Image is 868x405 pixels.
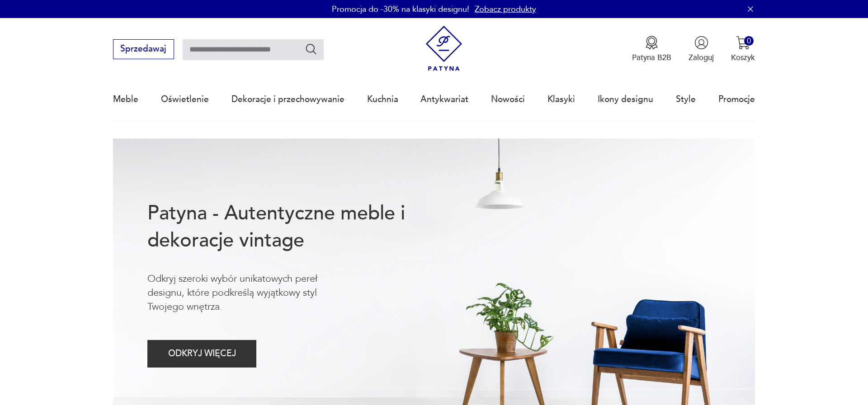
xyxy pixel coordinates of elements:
[367,79,398,120] a: Kuchnia
[676,79,696,120] a: Style
[731,52,755,63] p: Koszyk
[161,79,209,120] a: Oświetlenie
[113,46,174,53] a: Sprzedawaj
[113,39,174,59] button: Sprzedawaj
[305,42,318,56] button: Szukaj
[689,36,714,63] button: Zaloguj
[632,36,671,63] a: Ikona medaluPatyna B2B
[147,340,256,368] button: ODKRYJ WIĘCEJ
[731,36,755,63] button: 0Koszyk
[598,79,653,120] a: Ikony designu
[689,52,714,63] p: Zaloguj
[420,79,468,120] a: Antykwariat
[491,79,525,120] a: Nowości
[147,351,256,358] a: ODKRYJ WIĘCEJ
[744,36,754,46] div: 0
[718,79,755,120] a: Promocje
[632,52,671,63] p: Patyna B2B
[332,4,469,15] p: Promocja do -30% na klasyki designu!
[475,4,536,15] a: Zobacz produkty
[147,200,440,254] h1: Patyna - Autentyczne meble i dekoracje vintage
[421,26,467,71] img: Patyna - sklep z meblami i dekoracjami vintage
[547,79,575,120] a: Klasyki
[113,79,138,120] a: Meble
[736,36,750,50] img: Ikona koszyka
[632,36,671,63] button: Patyna B2B
[147,272,354,314] p: Odkryj szeroki wybór unikatowych pereł designu, które podkreślą wyjątkowy styl Twojego wnętrza.
[231,79,344,120] a: Dekoracje i przechowywanie
[645,36,659,50] img: Ikona medalu
[694,36,708,50] img: Ikonka użytkownika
